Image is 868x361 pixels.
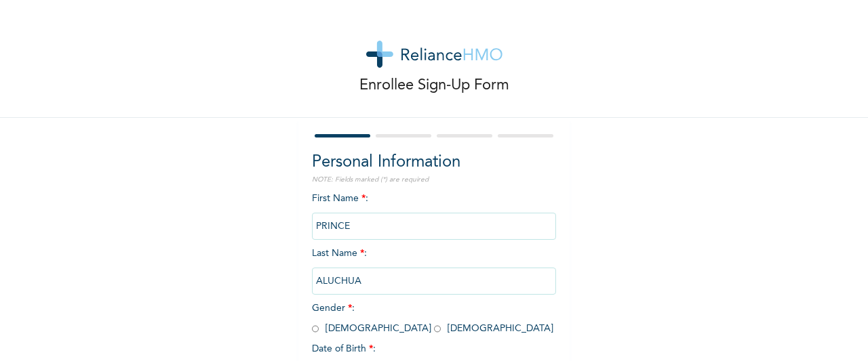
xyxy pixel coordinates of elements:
[312,150,556,175] h2: Personal Information
[312,342,376,356] span: Date of Birth :
[312,303,553,333] span: Gender : [DEMOGRAPHIC_DATA] [DEMOGRAPHIC_DATA]
[312,175,556,185] p: NOTE: Fields marked (*) are required
[366,41,502,68] img: logo
[359,75,509,97] p: Enrollee Sign-Up Form
[312,249,556,286] span: Last Name :
[312,213,556,240] input: Enter your first name
[312,194,556,231] span: First Name :
[312,268,556,295] input: Enter your last name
